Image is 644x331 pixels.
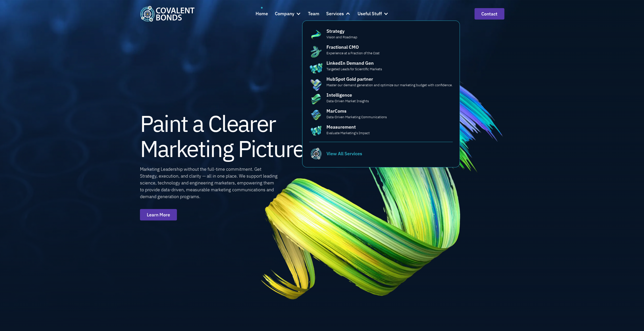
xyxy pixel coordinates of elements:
[568,276,644,331] iframe: Chat Widget
[326,60,374,66] div: LinkedIn Demand Gen
[308,7,319,21] a: Team
[309,76,453,89] a: HubSpot Gold partnerMaster our demand generation and optimize our marketing budget with confidence.
[326,114,387,119] p: Data-Driven Marketing Communications
[256,10,268,18] div: Home
[275,7,301,21] div: Company
[309,44,453,57] a: Fractional CMOExperience at a Fraction of the Cost
[326,98,369,103] p: Data-Driven Market Insights
[309,60,453,73] a: LinkedIn Demand GenTargeted Leads for Scientific Markets
[309,92,453,105] a: IntelligenceData-Driven Market Insights
[474,8,504,20] a: contact
[309,142,453,160] a: Covalent Bonds Teal FaviconView All Services
[256,7,268,21] a: Home
[326,76,373,82] div: HubSpot Gold partner
[140,6,195,21] a: home
[140,166,278,200] div: Marketing Leadership without the full-time commitment. Get Strategy, execution, and clarity — all...
[308,10,319,18] div: Team
[275,10,294,18] div: Company
[309,28,453,41] a: StrategyVision and Roadmap
[326,44,359,50] div: Fractional CMO
[309,108,453,121] a: MarComsData-Driven Marketing Communications
[309,124,453,137] a: MeasurementEvaluate Marketing's Impact
[326,82,453,88] p: Master our demand generation and optimize our marketing budget with confidence.
[326,124,356,130] div: Measurement
[358,7,389,21] div: Useful Stuff
[326,10,344,18] div: Services
[326,66,382,72] p: Targeted Leads for Scientific Markets
[326,50,380,56] p: Experience at a Fraction of the Cost
[326,130,370,135] p: Evaluate Marketing's Impact
[326,7,351,21] div: Services
[140,209,177,220] a: Learn More
[140,6,195,21] img: Covalent Bonds White / Teal Logo
[326,34,357,40] p: Vision and Roadmap
[358,10,382,18] div: Useful Stuff
[302,21,460,167] nav: Services
[236,35,527,323] img: Covalent Bonds Home Hero Paint Stroke
[140,111,304,161] h1: Paint a Clearer Marketing Picture
[326,92,352,98] div: Intelligence
[326,150,362,157] div: View All Services
[326,108,346,114] div: MarComs
[309,147,323,160] img: Covalent Bonds Teal Favicon
[326,28,344,34] div: Strategy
